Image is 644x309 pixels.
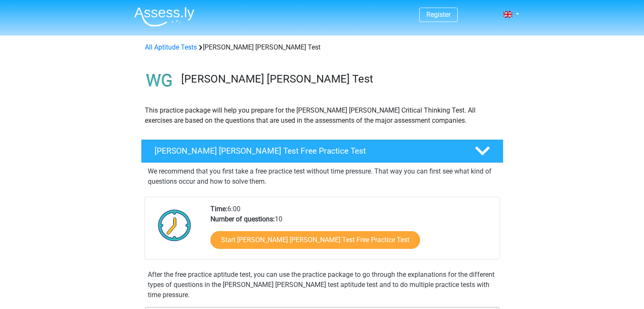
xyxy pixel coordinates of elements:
[148,166,497,187] p: We recommend that you first take a free practice test without time pressure. That way you can fir...
[210,231,420,249] a: Start [PERSON_NAME] [PERSON_NAME] Test Free Practice Test
[145,105,500,126] p: This practice package will help you prepare for the [PERSON_NAME] [PERSON_NAME] Critical Thinking...
[141,42,503,52] div: [PERSON_NAME] [PERSON_NAME] Test
[144,270,500,300] div: After the free practice aptitude test, you can use the practice package to go through the explana...
[145,43,197,51] a: All Aptitude Tests
[153,204,196,246] img: Clock
[141,63,177,99] img: watson glaser test
[155,146,461,156] h4: [PERSON_NAME] [PERSON_NAME] Test Free Practice Test
[138,139,507,163] a: [PERSON_NAME] [PERSON_NAME] Test Free Practice Test
[134,7,194,27] img: Assessly
[181,72,497,86] h3: [PERSON_NAME] [PERSON_NAME] Test
[210,205,227,213] b: Time:
[426,11,451,19] a: Register
[210,215,275,223] b: Number of questions:
[204,204,499,259] div: 6:00 10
